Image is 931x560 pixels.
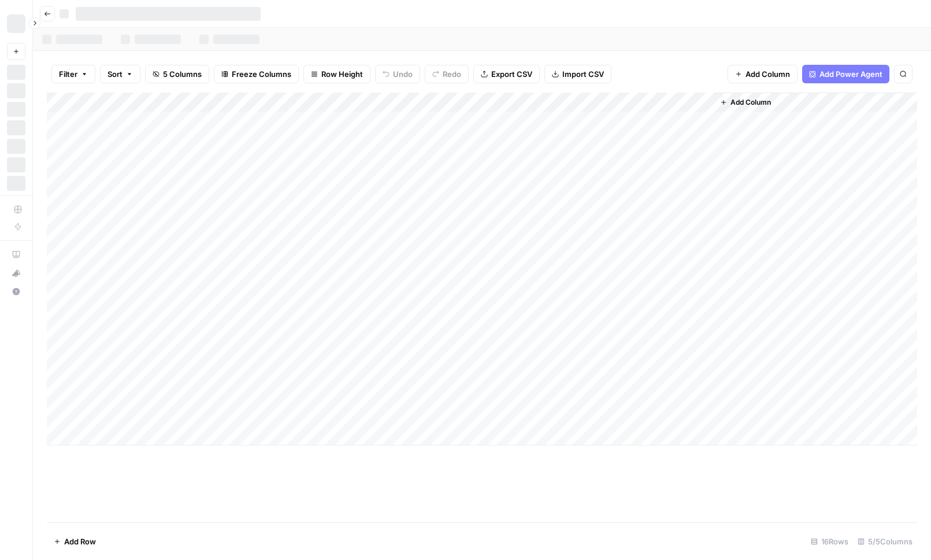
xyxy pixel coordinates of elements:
button: Add Column [728,65,798,83]
button: Redo [425,65,469,83]
button: What's new? [7,264,25,282]
span: Export CSV [491,68,532,80]
button: Add Column [715,95,776,110]
span: Add Power Agent [819,68,882,80]
span: Add Column [730,97,771,108]
div: 5/5 Columns [853,532,917,551]
span: Import CSV [562,68,604,80]
button: 5 Columns [145,65,209,83]
span: Add Column [745,68,790,80]
button: Row Height [303,65,370,83]
button: Add Row [47,532,103,551]
span: Undo [393,68,413,80]
button: Undo [375,65,420,83]
span: 5 Columns [163,68,202,80]
button: Add Power Agent [802,65,889,83]
button: Import CSV [544,65,611,83]
div: What's new? [8,264,25,282]
button: Help + Support [7,282,25,301]
a: AirOps Academy [7,245,25,264]
button: Freeze Columns [214,65,299,83]
button: Sort [100,65,140,83]
span: Freeze Columns [232,68,291,80]
span: Filter [59,68,77,80]
button: Export CSV [473,65,540,83]
div: 16 Rows [806,532,853,551]
button: Filter [51,65,95,83]
span: Row Height [321,68,363,80]
span: Add Row [64,536,96,547]
span: Sort [107,68,123,80]
span: Redo [443,68,461,80]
